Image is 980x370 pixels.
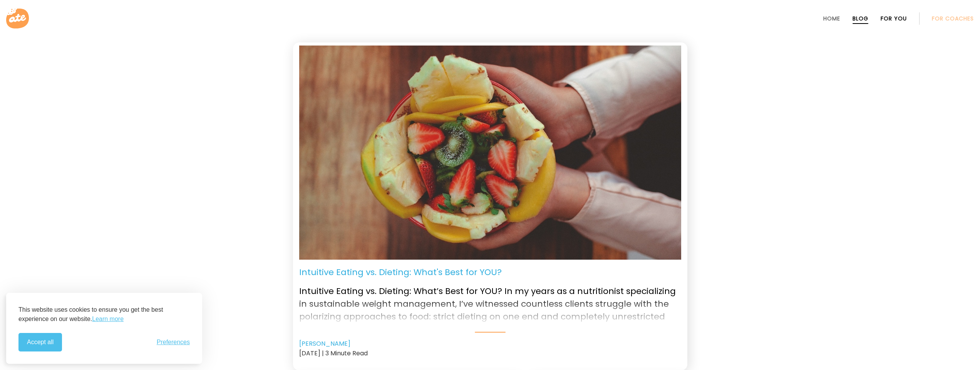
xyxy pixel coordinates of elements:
p: This website uses cookies to ensure you get the best experience on our website. [18,305,190,324]
button: Accept all cookies [18,333,62,351]
a: For You [881,15,907,22]
p: Intuitive Eating vs. Dieting: What's Best for YOU? [299,266,502,279]
a: Home [823,15,840,22]
a: Intuitive Eating vs. Dieting: What's Best for YOU? Intuitive Eating vs. Dieting: What’s Best for ... [299,266,681,333]
img: Intuitive Eating. Image: Unsplash-giancarlo-duarte [299,46,681,260]
button: Toggle preferences [157,339,190,346]
a: Blog [853,15,868,22]
span: Preferences [157,339,190,346]
a: [PERSON_NAME] [299,339,350,348]
div: [DATE] | 3 Minute Read [299,348,681,358]
a: Learn more [92,314,124,324]
a: For Coaches [932,15,974,22]
p: Intuitive Eating vs. Dieting: What’s Best for YOU? In my years as a nutritionist specializing in ... [299,279,681,322]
